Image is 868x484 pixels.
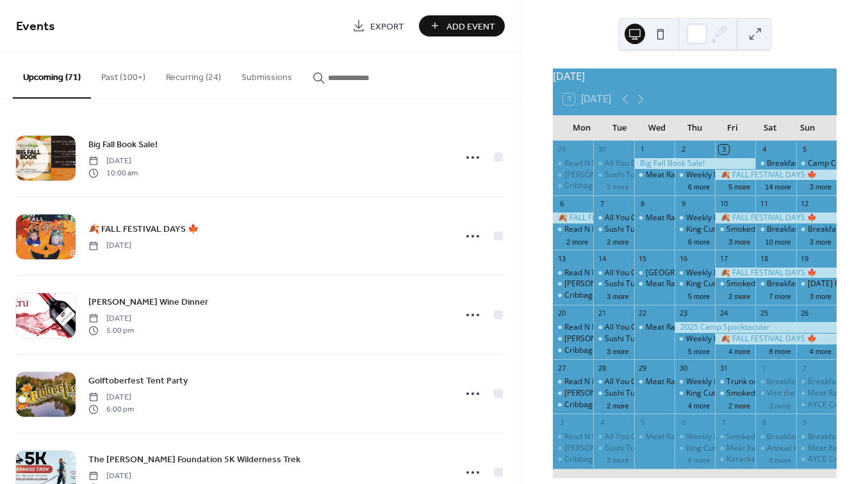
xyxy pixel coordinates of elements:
[593,322,634,333] div: All You Can Eat Tacos
[553,69,837,84] div: [DATE]
[602,236,634,246] button: 2 more
[88,223,199,236] span: 🍂 FALL FESTIVAL DAYS 🍁
[686,268,818,278] div: Weekly Family Story Time: Thursdays
[715,454,755,465] div: Karaoke Night at Dunmire's on the Lake!
[678,254,688,263] div: 16
[726,278,798,289] div: Smoked Rib Fridays!
[593,388,634,399] div: Sushi Tuesdays!
[563,115,601,141] div: Mon
[715,213,837,223] div: 🍂 FALL FESTIVAL DAYS 🍁
[553,432,593,442] div: Read N Play Every Monday
[755,388,796,399] div: Visit the Northern Minnesota Railroad Trackers Train Club
[564,388,710,399] div: [PERSON_NAME] Mondays at Sunshine's!
[557,309,566,318] div: 20
[553,181,593,191] div: Cribbage Doubles League at Jack Pine Brewery
[605,388,662,399] div: Sushi Tuesdays!
[805,236,837,246] button: 3 more
[605,376,682,387] div: All You Can Eat Tacos
[88,222,199,236] a: 🍂 FALL FESTIVAL DAYS 🍁
[557,363,566,373] div: 27
[675,278,715,289] div: King Cut Prime Rib at Freddy's
[686,224,792,235] div: King Cut Prime Rib at Freddy's
[715,224,755,235] div: Smoked Rib Fridays!
[719,254,728,263] div: 17
[723,290,755,301] button: 2 more
[796,158,837,169] div: Camp Community - Tailgate Takedown Edition Battle of the Bites
[602,181,634,191] button: 2 more
[88,453,300,467] span: The [PERSON_NAME] Foundation 5K Wilderness Trek
[726,224,798,235] div: Smoked Rib Fridays!
[634,213,675,223] div: Meat Raffle at Lucky's Tavern
[678,145,688,154] div: 2
[675,443,715,454] div: King Cut Prime Rib at Freddy's
[557,417,566,427] div: 3
[646,213,775,223] div: Meat Raffle at [GEOGRAPHIC_DATA]
[646,432,775,442] div: Meat Raffle at [GEOGRAPHIC_DATA]
[723,181,755,191] button: 5 more
[686,432,818,442] div: Weekly Family Story Time: Thursdays
[760,236,796,246] button: 10 more
[88,138,158,152] span: Big Fall Book Sale!
[726,388,798,399] div: Smoked Rib Fridays!
[605,268,682,278] div: All You Can Eat Tacos
[726,432,798,442] div: Smoked Rib Fridays!
[764,399,796,410] button: 3 more
[800,254,810,263] div: 19
[683,236,715,246] button: 6 more
[88,294,208,309] a: [PERSON_NAME] Wine Dinner
[553,388,593,399] div: Margarita Mondays at Sunshine's!
[796,224,837,235] div: Breakfast at Sunshine’s!
[715,278,755,289] div: Smoked Rib Fridays!
[686,388,792,399] div: King Cut Prime Rib at Freddy's
[683,290,715,301] button: 5 more
[419,15,505,36] button: Add Event
[796,388,837,399] div: Meat Raffle
[755,432,796,442] div: Breakfast at Sunshine’s!
[719,363,728,373] div: 31
[646,268,794,278] div: [GEOGRAPHIC_DATA] 2025 Chili Cook-Off
[564,224,655,235] div: Read N Play Every [DATE]
[646,376,775,387] div: Meat Raffle at [GEOGRAPHIC_DATA]
[719,417,728,427] div: 7
[88,375,188,388] span: Golftoberfest Tent Party
[553,213,593,223] div: 🍂 FALL FESTIVAL DAYS 🍁
[597,363,607,373] div: 28
[796,454,837,465] div: AYCE Crab Legs at Freddy's
[553,224,593,235] div: Read N Play Every Monday
[676,115,714,141] div: Thu
[675,268,715,278] div: Weekly Family Story Time: Thursdays
[755,224,796,235] div: Breakfast at Sunshine’s!
[553,443,593,454] div: Margarita Mondays at Sunshine's!
[796,399,837,410] div: AYCE Crab Legs at Freddy's
[796,376,837,387] div: Breakfast at Sunshine’s!
[683,181,715,191] button: 6 more
[751,115,789,141] div: Sat
[683,454,715,465] button: 6 more
[767,278,852,289] div: Breakfast at Sunshine’s!
[88,296,208,309] span: [PERSON_NAME] Wine Dinner
[593,224,634,235] div: Sushi Tuesdays!
[564,322,655,333] div: Read N Play Every [DATE]
[759,145,769,154] div: 4
[557,199,566,209] div: 6
[88,471,133,482] span: [DATE]
[796,432,837,442] div: Breakfast at Sunshine’s!
[593,158,634,169] div: All You Can Eat Tacos
[605,432,682,442] div: All You Can Eat Tacos
[634,268,675,278] div: Lakes Area United Way 2025 Chili Cook-Off
[446,20,495,33] span: Add Event
[764,290,796,301] button: 7 more
[800,417,810,427] div: 9
[796,278,837,289] div: Sunday Breakfast!
[715,268,837,278] div: 🍂 FALL FESTIVAL DAYS 🍁
[601,115,639,141] div: Tue
[553,454,593,465] div: Cribbage Doubles League at Jack Pine Brewery
[683,399,715,410] button: 4 more
[91,52,156,97] button: Past (100+)
[553,322,593,333] div: Read N Play Every Monday
[759,199,769,209] div: 11
[557,254,566,263] div: 13
[759,309,769,318] div: 25
[723,345,755,356] button: 4 more
[88,373,188,388] a: Golftoberfest Tent Party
